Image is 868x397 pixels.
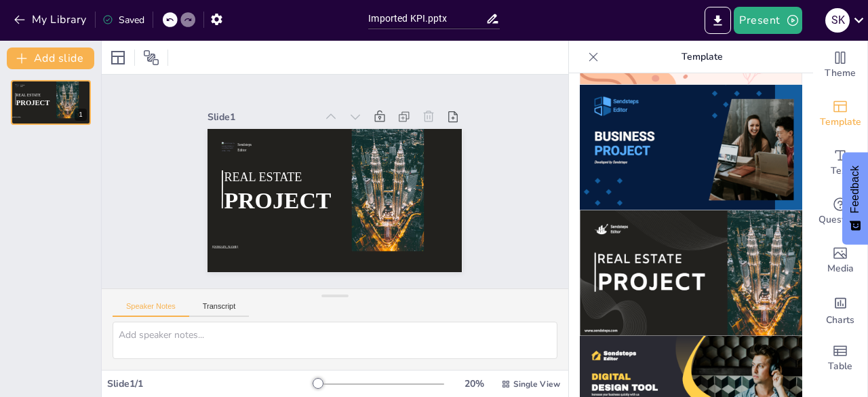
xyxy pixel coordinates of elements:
[224,170,302,184] span: REAL ESTATE
[849,166,861,213] span: Feedback
[580,210,802,336] img: thumb-11.png
[238,143,252,147] span: Sendsteps
[734,7,802,34] button: Present
[842,152,868,244] button: Feedback - Show survey
[20,84,25,86] span: Sendsteps
[813,138,867,187] div: Add text boxes
[208,111,315,124] div: Slide 1
[827,261,854,276] span: Media
[825,66,856,81] span: Theme
[12,117,20,118] span: [DOMAIN_NAME]
[828,359,852,374] span: Table
[16,98,50,107] span: PROJECT
[238,148,247,152] span: Editor
[20,86,23,88] span: Editor
[813,90,867,138] div: Add ready made slides
[102,14,144,26] div: Saved
[16,93,41,97] span: REAL ESTATE
[813,334,867,383] div: Add a table
[813,41,867,90] div: Change the overall theme
[825,7,850,34] button: S K
[71,84,87,100] button: Cannot delete last slide
[11,80,91,125] div: 1
[820,115,861,130] span: Template
[107,47,129,69] div: Layout
[189,302,250,317] button: Transcript
[224,188,332,214] span: PROJECT
[458,377,490,390] div: 20 %
[825,8,850,33] div: S K
[7,48,94,69] button: Add slide
[513,379,560,390] span: Single View
[813,236,867,285] div: Add images, graphics, shapes or video
[10,9,92,31] button: My Library
[212,245,239,248] span: [DOMAIN_NAME]
[52,84,68,100] button: Duplicate Slide
[75,109,87,121] div: 1
[831,164,850,178] span: Text
[818,212,863,227] span: Questions
[580,85,802,210] img: thumb-10.png
[143,50,159,66] span: Position
[113,302,189,317] button: Speaker Notes
[813,285,867,334] div: Add charts and graphs
[826,313,854,328] span: Charts
[107,377,314,390] div: Slide 1 / 1
[705,7,731,34] button: Export to PowerPoint
[604,41,800,73] p: Template
[368,9,485,29] input: Insert title
[813,187,867,236] div: Get real-time input from your audience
